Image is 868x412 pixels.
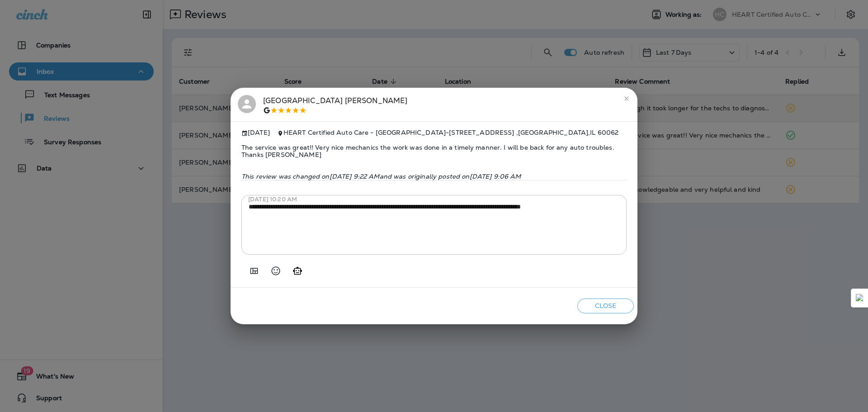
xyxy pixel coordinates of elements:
div: [GEOGRAPHIC_DATA] [PERSON_NAME] [263,95,407,114]
button: Generate AI response [288,262,307,280]
span: HEART Certified Auto Care - [GEOGRAPHIC_DATA] - [STREET_ADDRESS] , [GEOGRAPHIC_DATA] , IL 60062 [283,128,619,137]
p: This review was changed on [DATE] 9:22 AM [241,173,627,180]
button: close [619,91,634,106]
button: Select an emoji [267,262,285,280]
span: The service was great!! Very nice mechanics the work was done in a timely manner. I will be back ... [241,137,627,166]
span: and was originally posted on [DATE] 9:06 AM [380,172,521,180]
button: Add in a premade template [245,262,263,280]
button: Close [577,298,634,313]
span: [DATE] [241,129,270,137]
img: Detect Auto [856,294,864,302]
